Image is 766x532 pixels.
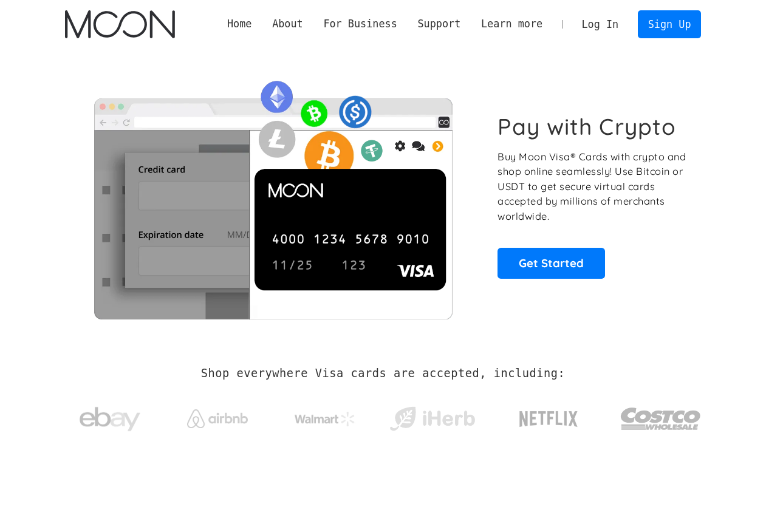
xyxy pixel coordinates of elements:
[387,391,477,441] a: iHerb
[620,396,702,442] img: Costco
[494,392,603,440] a: Netflix
[65,10,175,38] img: Moon Logo
[262,16,313,32] div: About
[201,367,565,380] h2: Shop everywhere Visa cards are accepted, including:
[498,248,605,278] a: Get Started
[620,384,702,448] a: Costco
[417,16,460,32] div: Support
[187,409,248,428] img: Airbnb
[481,16,542,32] div: Learn more
[638,10,701,38] a: Sign Up
[272,16,303,32] div: About
[65,72,481,319] img: Moon Cards let you spend your crypto anywhere Visa is accepted.
[471,16,553,32] div: Learn more
[408,16,471,32] div: Support
[65,388,156,445] a: ebay
[279,400,370,432] a: Walmart
[323,16,397,32] div: For Business
[217,16,262,32] a: Home
[572,11,629,38] a: Log In
[65,10,175,38] a: home
[518,404,579,434] img: Netflix
[80,400,140,438] img: ebay
[172,397,262,434] a: Airbnb
[498,149,688,224] p: Buy Moon Visa® Cards with crypto and shop online seamlessly! Use Bitcoin or USDT to get secure vi...
[498,113,676,140] h1: Pay with Crypto
[387,403,477,435] img: iHerb
[295,412,355,426] img: Walmart
[313,16,408,32] div: For Business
